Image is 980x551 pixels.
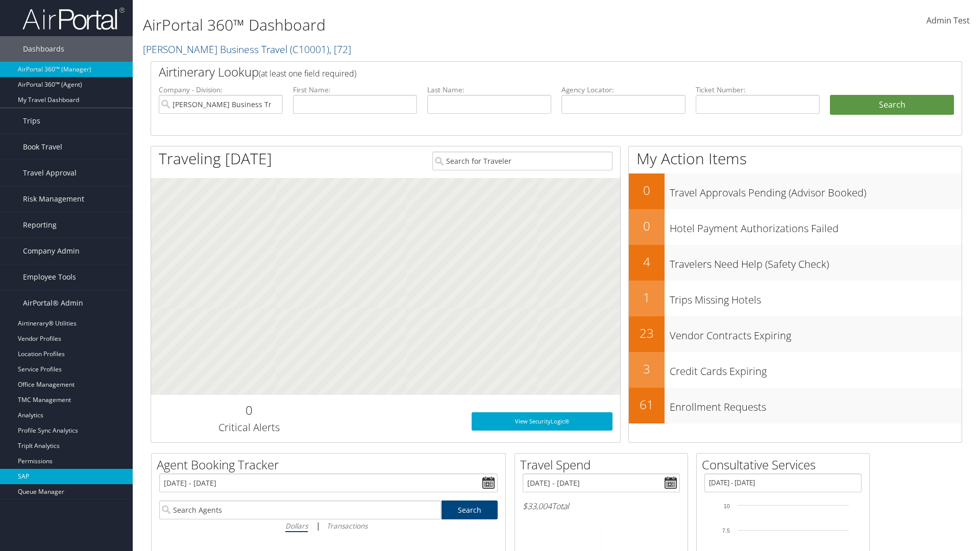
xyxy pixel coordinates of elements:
h1: AirPortal 360™ Dashboard [143,14,694,36]
button: Search [830,95,954,115]
span: Travel Approval [23,160,77,186]
h3: Travelers Need Help (Safety Check) [670,252,962,271]
span: $33,004 [523,500,552,512]
h2: 1 [629,289,665,306]
span: Book Travel [23,134,62,160]
h2: 4 [629,253,665,270]
label: Ticket Number: [696,85,820,95]
h2: Travel Spend [520,456,688,473]
div: | [159,519,498,532]
h2: 0 [159,402,339,419]
a: 3Credit Cards Expiring [629,352,962,388]
h2: 0 [629,217,665,235]
span: Company Admin [23,238,80,264]
h3: Trips Missing Hotels [670,288,962,307]
h3: Enrollment Requests [670,395,962,414]
span: Risk Management [23,186,84,212]
h6: Total [523,500,680,512]
span: Employee Tools [23,264,76,290]
label: Agency Locator: [561,85,685,95]
a: 23Vendor Contracts Expiring [629,316,962,352]
h2: Airtinerary Lookup [159,63,887,81]
span: (at least one field required) [259,68,356,79]
h2: 23 [629,324,665,342]
h3: Credit Cards Expiring [670,359,962,379]
h3: Hotel Payment Authorizations Failed [670,216,962,236]
span: Admin Test [926,15,970,26]
a: 0Travel Approvals Pending (Advisor Booked) [629,173,962,209]
i: Dollars [285,521,308,531]
a: 61Enrollment Requests [629,388,962,423]
i: Transactions [327,521,367,531]
span: Reporting [23,212,57,238]
a: View SecurityLogic® [472,412,612,431]
h2: 61 [629,396,665,413]
h3: Critical Alerts [159,420,339,435]
h2: Agent Booking Tracker [157,456,505,473]
a: Admin Test [926,5,970,37]
label: Company - Division: [159,85,283,95]
span: AirPortal® Admin [23,290,83,316]
tspan: 7.5 [722,528,730,534]
a: [PERSON_NAME] Business Travel [143,42,351,56]
h2: 3 [629,360,665,378]
span: Dashboards [23,36,64,62]
input: Search for Traveler [432,152,612,170]
tspan: 10 [724,503,730,509]
img: airportal-logo.png [22,7,125,31]
h2: 0 [629,182,665,199]
input: Search Agents [159,500,441,519]
h3: Vendor Contracts Expiring [670,323,962,343]
a: 1Trips Missing Hotels [629,281,962,316]
h1: Traveling [DATE] [159,148,272,169]
span: , [ 72 ] [329,42,351,56]
h2: Consultative Services [702,456,869,473]
span: ( C10001 ) [290,42,329,56]
a: Search [442,500,498,519]
label: Last Name: [427,85,551,95]
h3: Travel Approvals Pending (Advisor Booked) [670,181,962,200]
a: 4Travelers Need Help (Safety Check) [629,245,962,281]
span: Trips [23,108,40,134]
a: 0Hotel Payment Authorizations Failed [629,209,962,245]
h1: My Action Items [629,148,962,169]
label: First Name: [293,85,417,95]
